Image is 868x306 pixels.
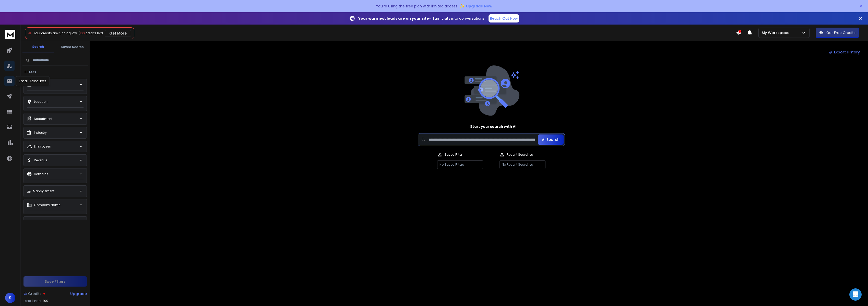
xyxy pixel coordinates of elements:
a: Export History [824,47,864,57]
div: Email Accounts [16,76,50,86]
button: AI Search [538,134,564,145]
p: Recent Searches [507,153,533,157]
p: Revenue [34,158,47,162]
button: Search [22,42,54,52]
button: S [5,293,15,303]
h3: Filters [22,70,38,75]
p: Company Name [34,203,60,207]
span: Credits: [28,291,42,296]
img: logo [5,30,15,39]
strong: Your warmest leads are on your site [358,16,429,21]
img: image [463,65,519,116]
a: Reach Out Now [489,14,519,22]
p: Domains [34,172,48,176]
p: Location [34,100,47,104]
p: Lead Finder: [23,299,42,303]
p: No Saved Filters [437,160,483,169]
span: 100 [43,299,48,303]
span: ✨ [459,3,465,10]
p: Management [33,189,54,193]
span: 100 [80,31,85,35]
div: Open Intercom Messenger [849,288,862,301]
span: Your credits are running low! [33,31,78,35]
p: Get Free Credits [826,30,855,35]
p: Department [34,117,52,121]
a: Credits:Upgrade [23,289,87,299]
p: Saved Filter [444,153,462,157]
p: No Recent Searches [500,160,545,169]
h1: Start your search with AI [470,124,516,129]
p: – Turn visits into conversations [358,16,484,21]
p: Employees [34,144,51,149]
p: My Workspace [762,30,791,35]
p: Reach Out Now [490,16,518,21]
p: Industry [34,131,47,135]
button: ✨Upgrade Now [459,1,492,11]
p: You're using the free plan with limited access [376,4,457,9]
span: ( credits left) [78,31,103,35]
button: Get Free Credits [816,28,859,38]
div: Upgrade [70,291,87,296]
button: Saved Search [57,42,88,52]
button: Get More [105,30,131,37]
span: Upgrade Now [466,4,492,9]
